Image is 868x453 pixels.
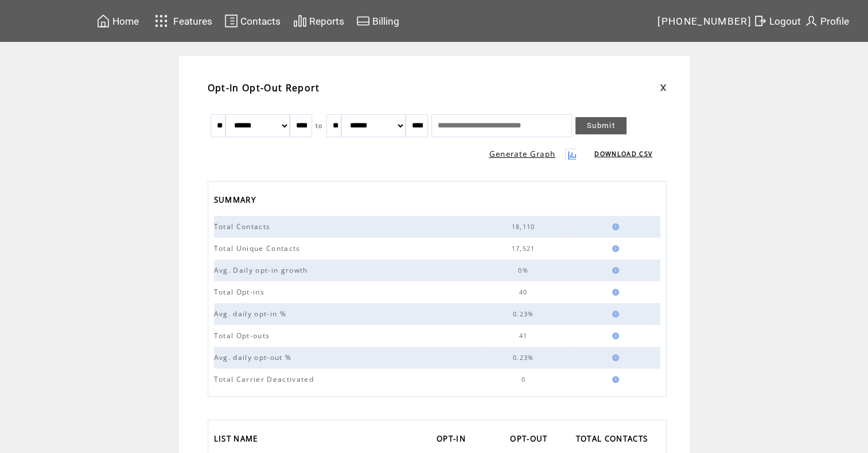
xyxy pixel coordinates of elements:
[609,376,619,383] img: help.gif
[173,16,212,27] span: Features
[214,331,273,340] span: Total Opt-outs
[575,117,626,134] a: Submit
[609,245,619,252] img: help.gif
[208,82,320,94] span: Opt-In Opt-Out Report
[309,16,344,27] span: Reports
[214,431,261,450] span: LIST NAME
[609,311,619,318] img: help.gif
[214,309,289,319] span: Avg. daily opt-in %
[609,332,619,339] img: help.gif
[594,150,652,158] a: DOWNLOAD CSV
[609,223,619,230] img: help.gif
[96,14,110,28] img: home.svg
[521,375,528,384] span: 0
[753,14,767,28] img: exit.svg
[291,12,346,30] a: Reports
[609,267,619,274] img: help.gif
[150,10,215,32] a: Features
[214,222,274,231] span: Total Contacts
[224,14,238,28] img: contacts.svg
[214,265,311,275] span: Avg. Daily opt-in growth
[513,310,537,318] span: 0.23%
[214,287,267,297] span: Total Opt-ins
[356,14,370,28] img: creidtcard.svg
[355,12,401,30] a: Billing
[510,431,553,450] a: OPT-OUT
[512,245,538,253] span: 17,521
[512,223,538,231] span: 18,110
[609,289,619,296] img: help.gif
[489,149,556,159] a: Generate Graph
[214,353,295,362] span: Avg. daily opt-out %
[576,431,651,450] span: TOTAL CONTACTS
[214,243,303,253] span: Total Unique Contacts
[214,192,259,211] span: SUMMARY
[151,11,172,30] img: features.svg
[240,16,281,27] span: Contacts
[510,431,550,450] span: OPT-OUT
[214,374,317,384] span: Total Carrier Deactivated
[752,12,803,30] a: Logout
[519,288,531,296] span: 40
[804,14,818,28] img: profile.svg
[437,431,472,450] a: OPT-IN
[214,431,264,450] a: LIST NAME
[576,431,654,450] a: TOTAL CONTACTS
[223,12,282,30] a: Contacts
[518,266,531,274] span: 0%
[513,354,537,362] span: 0.23%
[657,16,752,27] span: [PHONE_NUMBER]
[609,354,619,361] img: help.gif
[316,122,323,130] span: to
[803,12,851,30] a: Profile
[437,431,469,450] span: OPT-IN
[820,16,849,27] span: Profile
[112,16,139,27] span: Home
[95,12,141,30] a: Home
[519,332,531,340] span: 41
[293,14,307,28] img: chart.svg
[769,16,801,27] span: Logout
[372,16,399,27] span: Billing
